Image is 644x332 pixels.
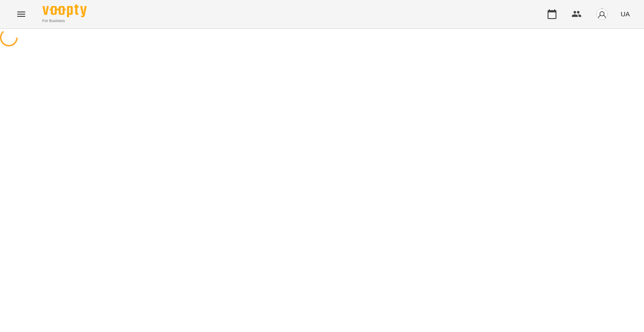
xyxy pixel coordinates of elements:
[621,9,630,19] span: UA
[11,4,32,25] button: Menu
[617,6,633,22] button: UA
[596,8,608,20] img: avatar_s.png
[42,4,87,17] img: Voopty Logo
[42,18,87,24] span: For Business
